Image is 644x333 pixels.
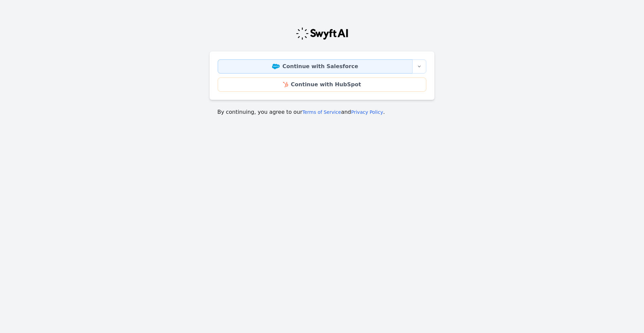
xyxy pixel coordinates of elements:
[218,78,426,92] a: Continue with HubSpot
[217,108,427,116] p: By continuing, you agree to our and .
[283,82,288,87] img: HubSpot
[302,109,341,115] a: Terms of Service
[272,64,280,69] img: Salesforce
[351,109,383,115] a: Privacy Policy
[218,59,413,74] a: Continue with Salesforce
[296,27,348,40] img: Swyft Logo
